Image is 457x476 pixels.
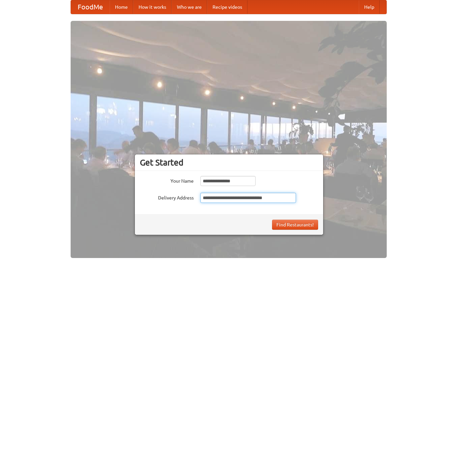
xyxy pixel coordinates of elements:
button: Find Restaurants! [272,220,318,230]
a: Help [359,0,380,14]
a: FoodMe [71,0,110,14]
a: Who we are [172,0,207,14]
a: Home [110,0,133,14]
h3: Get Started [140,157,318,168]
a: How it works [133,0,172,14]
label: Your Name [140,176,194,184]
a: Recipe videos [207,0,247,14]
label: Delivery Address [140,193,194,201]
